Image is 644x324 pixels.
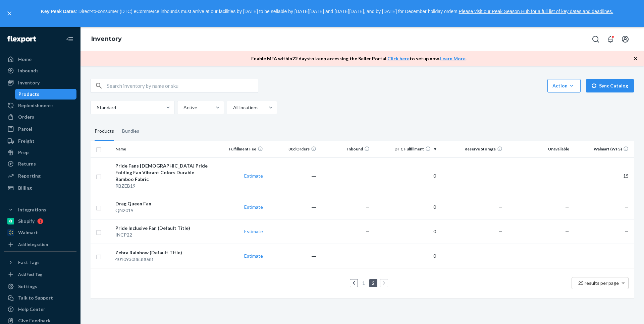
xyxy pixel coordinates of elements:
th: Unavailable [505,141,572,157]
span: Chat [16,5,30,11]
button: Fast Tags [4,257,76,268]
div: Inventory [18,79,40,86]
a: Prep [4,147,76,158]
a: Inventory [4,77,76,88]
div: Replenishments [18,102,54,109]
span: — [498,229,502,234]
button: Sync Catalog [586,79,634,92]
a: Billing [4,183,76,193]
a: Home [4,54,76,65]
td: ― [266,244,319,268]
span: — [366,253,370,259]
td: ― [266,157,319,195]
th: Name [113,141,213,157]
th: DTC Fulfillment [372,141,439,157]
td: 0 [372,244,439,268]
span: — [498,253,502,259]
div: Billing [18,185,32,191]
a: Products [15,89,77,100]
span: — [366,173,370,179]
button: Open account menu [619,33,632,46]
a: Freight [4,136,76,146]
div: Pride Inclusive Fan (Default Title) [115,225,210,232]
div: Add Integration [18,242,48,247]
td: 0 [372,219,439,244]
span: 25 results per page [578,280,619,286]
button: Talk to Support [4,293,76,303]
span: — [366,229,370,234]
th: Fulfillment Fee [213,141,266,157]
span: — [625,229,629,234]
button: Action [547,79,581,92]
a: Shopify [4,216,76,226]
div: Freight [18,138,35,144]
img: Flexport logo [7,36,36,43]
a: Settings [4,281,76,292]
a: Inbounds [4,65,76,76]
div: Add Fast Tag [18,271,42,277]
p: Enable MFA within 22 days to keep accessing the Seller Portal. to setup now. . [251,55,467,62]
a: Help Center [4,304,76,315]
div: Reporting [18,173,41,179]
input: Search inventory by name or sku [107,79,258,92]
div: Give Feedback [18,317,51,324]
a: Learn More [440,56,466,61]
a: Estimate [244,173,263,179]
a: Inventory [91,35,122,43]
a: Reporting [4,171,76,181]
button: Integrations [4,204,76,215]
td: 0 [372,157,439,195]
span: — [625,253,629,259]
div: RBZEB19 [115,183,210,189]
span: — [498,204,502,210]
a: Walmart [4,227,76,238]
strong: Key Peak Dates [41,9,76,14]
th: Reserve Storage [439,141,505,157]
button: close, [6,10,13,17]
a: Replenishments [4,100,76,111]
button: Close Navigation [63,33,76,46]
a: Add Fast Tag [4,270,76,278]
input: Standard [96,104,97,111]
a: Estimate [244,253,263,259]
div: Action [552,82,576,89]
td: 0 [372,195,439,219]
div: Walmart [18,229,38,236]
span: — [366,204,370,210]
div: Settings [18,283,37,290]
div: QN2019 [115,207,210,214]
th: 30d Orders [266,141,319,157]
div: Talk to Support [18,295,53,301]
td: ― [266,195,319,219]
button: Open notifications [604,33,617,46]
a: Orders [4,112,76,122]
div: Zebra Rainbow (Default Title) [115,249,210,256]
a: Parcel [4,124,76,134]
td: 15 [572,157,634,195]
span: — [565,173,569,179]
a: Add Integration [4,241,76,249]
input: Active [183,104,183,111]
a: Please visit our Peak Season Hub for a full list of key dates and deadlines. [459,9,613,14]
div: Drag Queen Fan [115,200,210,207]
div: INCP22 [115,232,210,238]
a: Estimate [244,229,263,234]
div: Orders [18,114,34,120]
ol: breadcrumbs [86,29,127,49]
th: Inbound [319,141,372,157]
div: Home [18,56,32,63]
div: Parcel [18,126,32,132]
div: Fast Tags [18,259,40,266]
a: Click here [387,56,410,61]
span: — [565,253,569,259]
div: Help Center [18,306,45,313]
td: ― [266,219,319,244]
button: Open Search Box [589,33,602,46]
div: Inbounds [18,67,39,74]
div: Integrations [18,206,46,213]
div: 40109308838088 [115,256,210,263]
th: Walmart (WFS) [572,141,634,157]
div: Products [18,91,39,98]
a: Page 1 [361,280,366,286]
div: Pride Fans [DEMOGRAPHIC_DATA] Pride Folding Fan Vibrant Colors Durable Bamboo Fabric [115,163,210,183]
